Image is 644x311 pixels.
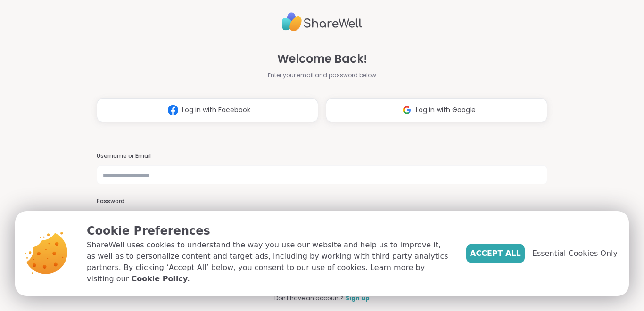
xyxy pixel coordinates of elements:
span: Enter your email and password below [268,71,376,80]
a: Sign up [346,294,370,303]
span: Welcome Back! [277,50,367,67]
button: Accept All [466,244,525,263]
span: Don't have an account? [274,294,344,303]
img: ShareWell Logo [282,8,362,35]
span: Accept All [470,248,521,259]
a: Cookie Policy. [131,273,190,285]
h3: Username or Email [97,152,547,160]
p: Cookie Preferences [87,222,451,239]
button: Log in with Facebook [97,98,318,122]
button: Log in with Google [326,98,547,122]
h3: Password [97,197,547,205]
p: ShareWell uses cookies to understand the way you use our website and help us to improve it, as we... [87,239,451,285]
span: Log in with Google [416,105,476,115]
img: ShareWell Logomark [164,101,182,119]
span: Log in with Facebook [182,105,250,115]
span: Essential Cookies Only [532,248,618,259]
img: ShareWell Logomark [398,101,416,119]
